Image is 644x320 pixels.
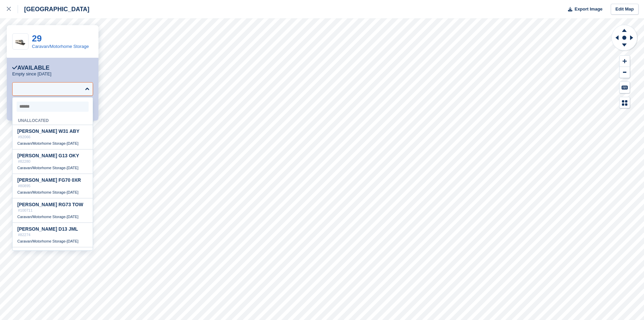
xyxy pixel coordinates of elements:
div: [GEOGRAPHIC_DATA] [18,5,89,13]
span: [PERSON_NAME] W31 ABY [17,128,79,134]
span: [DATE] [67,166,79,170]
span: #82280 [18,159,31,163]
span: [DATE] [67,239,79,243]
span: [DATE] [67,190,79,194]
p: Empty since [DATE] [12,71,51,77]
div: - [17,141,88,146]
span: [PERSON_NAME] G13 OKY [17,153,79,158]
span: [PERSON_NAME] FG70 0XR [17,177,81,183]
div: - [17,165,88,170]
span: [DATE] [67,215,79,219]
span: #92066 [18,135,31,139]
div: - [17,214,88,219]
button: Zoom Out [620,67,630,78]
button: Keyboard Shortcuts [620,82,630,93]
span: #80895 [18,184,31,188]
span: [DATE] [67,141,79,145]
button: Zoom In [620,56,630,67]
button: Export Image [564,4,603,15]
span: Caravan/Motorhome Storage [17,141,66,145]
div: - [17,239,88,244]
div: Available [12,65,50,71]
a: Edit Map [611,4,639,15]
button: Map Legend [620,97,630,108]
span: Caravan/Motorhome Storage [17,190,66,194]
span: [PERSON_NAME] RG73 TOW [17,202,83,207]
a: Caravan/Motorhome Storage [32,44,89,49]
span: Caravan/Motorhome Storage [17,239,66,243]
div: Unallocated [13,114,93,125]
span: Caravan/Motorhome Storage [17,215,66,219]
div: - [17,190,88,195]
span: #100711 [18,208,33,212]
span: Export Image [574,6,602,13]
img: Caravan%20-%20R%20(1).jpg [13,37,28,46]
a: 29 [32,33,42,43]
span: Caravan/Motorhome Storage [17,166,66,170]
span: [PERSON_NAME] D13 JML [17,226,78,232]
span: #82274 [18,233,31,237]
